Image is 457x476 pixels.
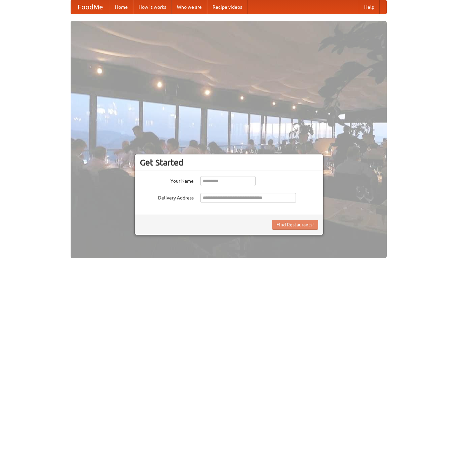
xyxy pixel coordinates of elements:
[71,0,110,14] a: FoodMe
[140,193,194,201] label: Delivery Address
[272,220,318,230] button: Find Restaurants!
[359,0,380,14] a: Help
[140,176,194,184] label: Your Name
[172,0,207,14] a: Who we are
[140,157,318,168] h3: Get Started
[207,0,247,14] a: Recipe videos
[133,0,172,14] a: How it works
[110,0,133,14] a: Home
